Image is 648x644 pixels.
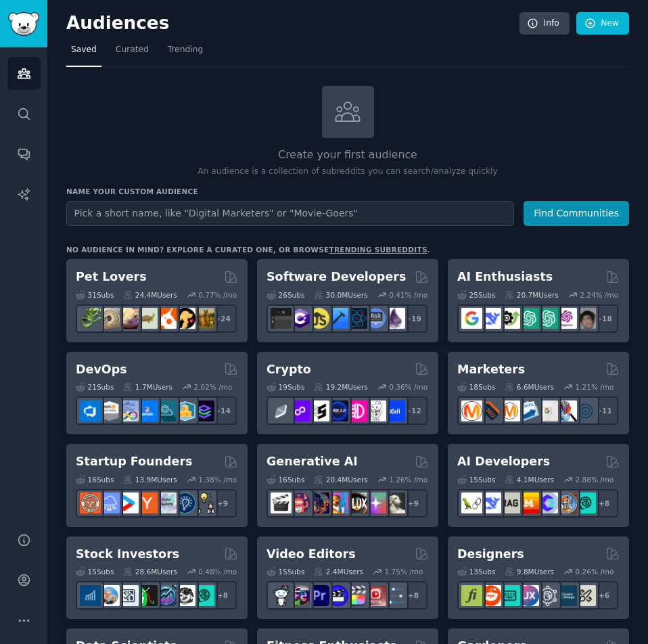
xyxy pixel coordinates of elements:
[499,585,520,606] img: UI_Design
[518,585,539,606] img: UXDesign
[66,13,519,34] h2: Audiences
[457,546,524,563] h2: Designers
[329,246,427,254] a: trending subreddits
[346,308,367,329] img: reactnative
[76,361,127,378] h2: DevOps
[399,304,427,333] div: + 19
[175,492,195,513] img: Entrepreneurship
[76,546,179,563] h2: Stock Investors
[80,308,101,329] img: herpetology
[123,290,177,300] div: 24.4M Users
[137,585,158,606] img: Trading
[123,567,177,576] div: 28.6M Users
[576,12,629,35] a: New
[163,39,208,67] a: Trending
[118,400,139,421] img: Docker_DevOps
[193,308,214,329] img: dogbreed
[99,585,120,606] img: ValueInvesting
[175,400,195,421] img: aws_cdk
[314,290,367,300] div: 30.0M Users
[461,308,482,329] img: GoogleGeminiAI
[457,475,495,484] div: 15 Sub s
[385,567,423,576] div: 1.75 % /mo
[365,308,386,329] img: AskComputerScience
[66,201,514,226] input: Pick a short name, like "Digital Marketers" or "Movie-Goers"
[365,585,386,606] img: Youtubevideo
[457,382,495,392] div: 18 Sub s
[537,492,558,513] img: OpenSourceAI
[457,269,553,285] h2: AI Enthusiasts
[457,361,525,378] h2: Marketers
[505,290,558,300] div: 20.7M Users
[399,489,427,517] div: + 9
[99,492,120,513] img: SaaS
[505,382,554,392] div: 6.6M Users
[537,308,558,329] img: chatgpt_prompts_
[76,453,192,470] h2: Startup Founders
[267,269,406,285] h2: Software Developers
[461,400,482,421] img: content_marketing
[290,308,310,329] img: csharp
[76,290,114,300] div: 31 Sub s
[168,44,203,56] span: Trending
[576,475,614,484] div: 2.88 % /mo
[71,44,97,56] span: Saved
[80,585,101,606] img: dividends
[271,492,292,513] img: aivideo
[505,475,554,484] div: 4.1M Users
[499,492,520,513] img: Rag
[308,308,329,329] img: learnjavascript
[518,492,539,513] img: MistralAI
[365,400,386,421] img: CryptoNews
[267,567,304,576] div: 15 Sub s
[76,382,114,392] div: 21 Sub s
[194,382,233,392] div: 2.02 % /mo
[156,400,177,421] img: platformengineering
[365,492,386,513] img: starryai
[461,585,482,606] img: typography
[399,581,427,609] div: + 8
[384,308,405,329] img: elixir
[76,475,114,484] div: 16 Sub s
[271,400,292,421] img: ethfinance
[480,400,501,421] img: bigseo
[537,585,558,606] img: userexperience
[575,492,596,513] img: AIDevelopersSociety
[590,489,618,517] div: + 8
[118,308,139,329] img: leopardgeckos
[384,492,405,513] img: DreamBooth
[346,585,367,606] img: finalcutpro
[118,585,139,606] img: Forex
[267,361,311,378] h2: Crypto
[499,308,520,329] img: AItoolsCatalog
[556,492,577,513] img: llmops
[123,382,172,392] div: 1.7M Users
[346,400,367,421] img: defiblockchain
[314,475,367,484] div: 20.4M Users
[457,290,495,300] div: 25 Sub s
[175,308,195,329] img: PetAdvice
[518,400,539,421] img: Emailmarketing
[389,382,427,392] div: 0.36 % /mo
[80,492,101,513] img: EntrepreneurRideAlong
[399,396,427,425] div: + 12
[308,400,329,421] img: ethstaker
[137,308,158,329] img: turtle
[480,308,501,329] img: DeepSeek
[308,585,329,606] img: premiere
[575,308,596,329] img: ArtificalIntelligence
[156,585,177,606] img: StocksAndTrading
[198,567,237,576] div: 0.48 % /mo
[389,475,427,484] div: 1.26 % /mo
[556,308,577,329] img: OpenAIDev
[590,581,618,609] div: + 6
[156,492,177,513] img: indiehackers
[267,382,304,392] div: 19 Sub s
[314,382,367,392] div: 19.2M Users
[327,400,348,421] img: web3
[118,492,139,513] img: startup
[590,396,618,425] div: + 11
[505,567,554,576] div: 9.8M Users
[116,44,149,56] span: Curated
[290,585,310,606] img: editors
